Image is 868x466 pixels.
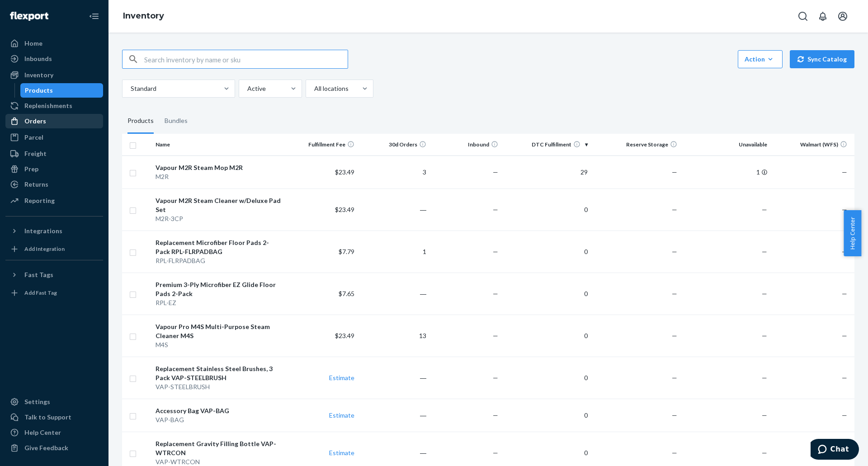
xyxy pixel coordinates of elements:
[5,114,103,128] a: Orders
[762,248,767,255] span: —
[123,11,164,21] a: Inventory
[842,248,847,255] span: —
[842,168,847,176] span: —
[493,248,498,255] span: —
[156,322,283,340] div: Vapour Pro M4S Multi-Purpose Steam Cleaner M4S
[5,224,103,238] button: Integrations
[24,245,65,253] div: Add Integration
[358,399,430,432] td: ―
[502,188,591,231] td: 0
[771,134,854,155] th: Walmart (WFS)
[24,149,47,158] div: Freight
[672,168,677,176] span: —
[24,289,57,297] div: Add Fast Tag
[502,315,591,357] td: 0
[156,382,283,391] div: VAP-STEELBRUSH
[762,332,767,339] span: —
[502,155,591,188] td: 29
[156,256,283,265] div: RPL-FLRPADBAG
[156,172,283,181] div: M2R
[5,193,103,208] a: Reporting
[358,155,430,188] td: 3
[24,101,72,110] div: Replenishments
[5,395,103,409] a: Settings
[165,108,188,134] div: Bundles
[591,134,681,155] th: Reserve Storage
[156,415,283,424] div: VAP-BAG
[5,425,103,440] a: Help Center
[430,134,502,155] th: Inbound
[814,7,832,25] button: Open notifications
[358,134,430,155] th: 30d Orders
[493,168,498,176] span: —
[24,39,42,48] div: Home
[672,248,677,255] span: —
[156,238,283,256] div: Replacement Microfiber Floor Pads 2-Pack RPL-FLRPADBAG
[24,54,52,63] div: Inbounds
[681,134,770,155] th: Unavailable
[329,411,354,419] a: Estimate
[5,99,103,113] a: Replenishments
[24,443,68,452] div: Give Feedback
[842,290,847,297] span: —
[5,410,103,424] button: Talk to Support
[24,413,71,422] div: Talk to Support
[152,134,287,155] th: Name
[5,441,103,455] button: Give Feedback
[10,12,48,21] img: Flexport logo
[287,134,359,155] th: Fulfillment Fee
[156,439,283,457] div: Replacement Gravity Filling Bottle VAP-WTRCON
[502,134,591,155] th: DTC Fulfillment
[738,50,783,68] button: Action
[24,226,62,235] div: Integrations
[762,206,767,213] span: —
[156,196,283,214] div: Vapour M2R Steam Cleaner w/Deluxe Pad Set
[130,84,131,93] input: Standard
[339,248,354,255] span: $7.79
[5,162,103,176] a: Prep
[493,449,498,457] span: —
[335,168,354,176] span: $23.49
[844,210,861,256] button: Help Center
[144,50,348,68] input: Search inventory by name or sku
[156,298,283,307] div: RPL-EZ
[672,449,677,457] span: —
[745,55,776,64] div: Action
[5,177,103,192] a: Returns
[842,332,847,339] span: —
[811,439,859,461] iframe: Opens a widget where you can chat to one of our agents
[762,374,767,381] span: —
[156,163,283,172] div: Vapour M2R Steam Mop M2R
[156,280,283,298] div: Premium 3-Ply Microfiber EZ Glide Floor Pads 2-Pack
[358,231,430,273] td: 1
[790,50,854,68] button: Sync Catalog
[358,315,430,357] td: 13
[672,206,677,213] span: —
[24,270,53,279] div: Fast Tags
[5,146,103,161] a: Freight
[681,155,770,188] td: 1
[5,52,103,66] a: Inbounds
[502,399,591,432] td: 0
[24,428,61,437] div: Help Center
[672,332,677,339] span: —
[24,165,38,174] div: Prep
[335,332,354,339] span: $23.49
[794,7,812,25] button: Open Search Box
[842,411,847,419] span: —
[24,133,43,142] div: Parcel
[156,406,283,415] div: Accessory Bag VAP-BAG
[24,71,53,80] div: Inventory
[502,273,591,315] td: 0
[493,411,498,419] span: —
[24,196,55,205] div: Reporting
[329,449,354,457] a: Estimate
[335,206,354,213] span: $23.49
[85,7,103,25] button: Close Navigation
[502,357,591,399] td: 0
[672,290,677,297] span: —
[672,374,677,381] span: —
[24,180,48,189] div: Returns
